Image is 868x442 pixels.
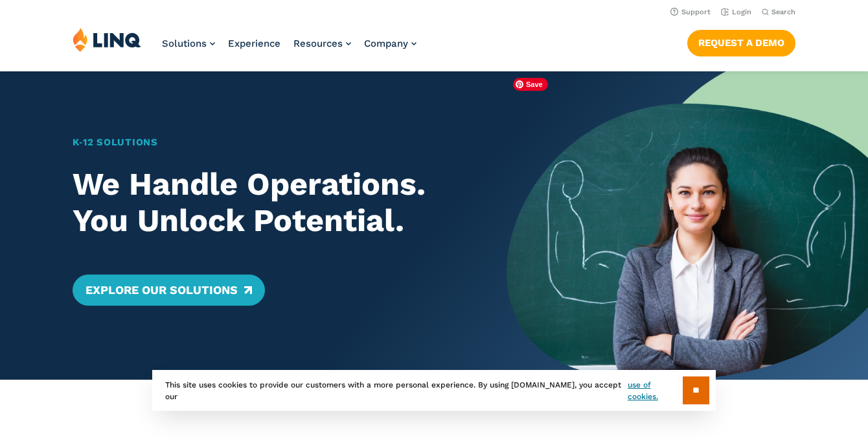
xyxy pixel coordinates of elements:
[687,30,795,56] a: Request a Demo
[73,27,141,52] img: LINQ | K‑12 Software
[152,370,716,411] div: This site uses cookies to provide our customers with a more personal experience. By using [DOMAIN...
[507,71,868,380] img: Home Banner
[73,275,265,306] a: Explore Our Solutions
[513,78,548,91] span: Save
[721,8,751,16] a: Login
[771,8,795,16] span: Search
[73,135,471,149] h1: K‑12 Solutions
[293,38,343,49] span: Resources
[162,38,215,49] a: Solutions
[670,8,711,16] a: Support
[228,38,280,49] a: Experience
[162,38,207,49] span: Solutions
[162,27,417,70] nav: Primary Navigation
[364,38,417,49] a: Company
[762,7,795,17] button: Open Search Bar
[73,166,471,238] h2: We Handle Operations. You Unlock Potential.
[628,379,683,402] a: use of cookies.
[687,27,795,56] nav: Button Navigation
[364,38,408,49] span: Company
[293,38,351,49] a: Resources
